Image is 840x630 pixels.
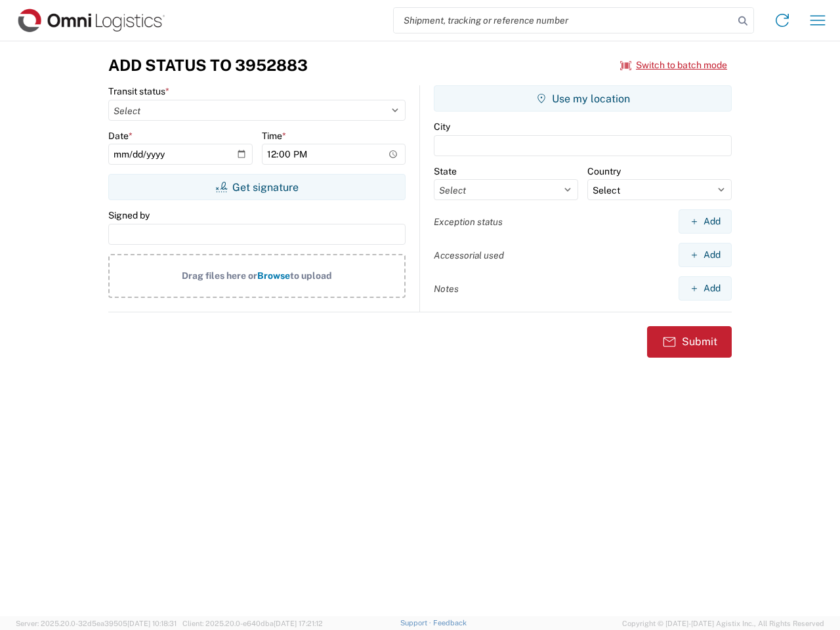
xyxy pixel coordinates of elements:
[108,56,308,75] h3: Add Status to 3952883
[679,209,732,234] button: Add
[16,619,177,627] span: Server: 2025.20.0-32d5ea39505
[108,209,150,221] label: Signed by
[108,174,406,200] button: Get signature
[394,8,734,33] input: Shipment, tracking or reference number
[182,619,323,627] span: Client: 2025.20.0-e640dba
[262,130,286,142] label: Time
[127,619,177,627] span: [DATE] 10:18:31
[433,619,467,627] a: Feedback
[108,130,133,142] label: Date
[587,165,621,177] label: Country
[434,121,450,133] label: City
[182,270,257,281] span: Drag files here or
[434,85,732,112] button: Use my location
[679,276,732,301] button: Add
[274,619,323,627] span: [DATE] 17:21:12
[434,283,459,295] label: Notes
[434,216,503,228] label: Exception status
[257,270,290,281] span: Browse
[620,54,727,76] button: Switch to batch mode
[108,85,169,97] label: Transit status
[622,618,824,629] span: Copyright © [DATE]-[DATE] Agistix Inc., All Rights Reserved
[647,326,732,358] button: Submit
[434,249,504,261] label: Accessorial used
[679,243,732,267] button: Add
[434,165,457,177] label: State
[400,619,433,627] a: Support
[290,270,332,281] span: to upload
